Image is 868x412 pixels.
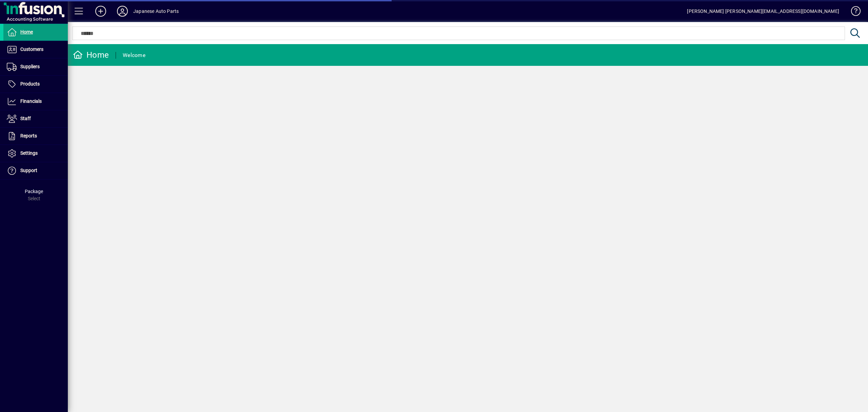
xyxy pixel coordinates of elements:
[133,6,179,17] div: Japanese Auto Parts
[20,46,43,52] span: Customers
[3,145,68,162] a: Settings
[20,64,40,69] span: Suppliers
[3,76,68,93] a: Products
[20,150,38,156] span: Settings
[3,110,68,127] a: Staff
[20,116,31,121] span: Staff
[846,1,860,23] a: Knowledge Base
[73,50,109,60] div: Home
[20,98,42,104] span: Financials
[3,162,68,179] a: Support
[687,6,839,17] div: [PERSON_NAME] [PERSON_NAME][EMAIL_ADDRESS][DOMAIN_NAME]
[25,189,43,194] span: Package
[20,81,40,87] span: Products
[3,128,68,145] a: Reports
[20,29,33,35] span: Home
[20,133,37,138] span: Reports
[3,41,68,58] a: Customers
[20,168,37,173] span: Support
[3,93,68,110] a: Financials
[112,5,133,17] button: Profile
[90,5,112,17] button: Add
[3,58,68,75] a: Suppliers
[123,50,145,61] div: Welcome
